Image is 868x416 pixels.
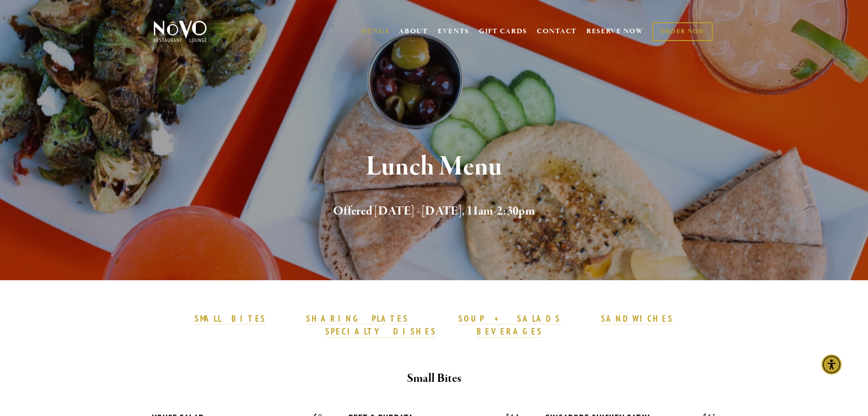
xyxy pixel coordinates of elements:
a: EVENTS [438,27,469,36]
a: ABOUT [399,27,428,36]
h1: Lunch Menu [169,152,700,182]
a: BEVERAGES [477,326,543,338]
strong: SOUP + SALADS [458,313,560,324]
strong: SMALL BITES [195,313,266,324]
a: CONTACT [537,23,577,40]
a: GIFT CARDS [479,23,527,40]
div: Accessibility Menu [822,354,842,375]
h2: Offered [DATE] - [DATE], 11am-2:30pm [169,202,700,221]
strong: Small Bites [407,370,461,386]
img: Novo Restaurant &amp; Lounge [152,20,209,43]
a: SOUP + SALADS [458,313,560,325]
a: MENUS [361,27,390,36]
strong: SHARING PLATES [306,313,408,324]
a: SANDWICHES [601,313,674,325]
strong: BEVERAGES [477,326,543,337]
a: ORDER NOW [652,22,712,41]
a: SHARING PLATES [306,313,408,325]
a: RESERVE NOW [586,23,644,40]
a: SPECIALTY DISHES [325,326,437,338]
a: SMALL BITES [195,313,266,325]
strong: SPECIALTY DISHES [325,326,437,337]
strong: SANDWICHES [601,313,674,324]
